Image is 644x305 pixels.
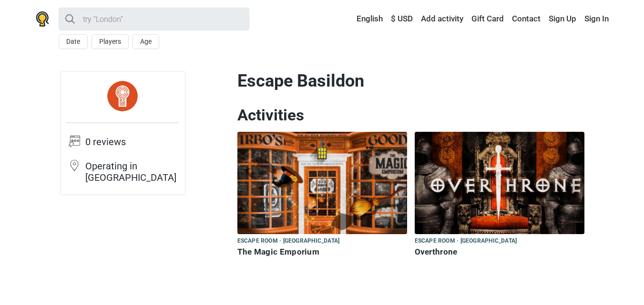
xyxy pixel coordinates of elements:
[469,10,506,28] a: Gift Card
[415,132,584,234] img: Overthrone
[59,34,88,49] button: Date
[85,135,179,159] td: 0 reviews
[92,34,129,49] button: Players
[582,10,609,28] a: Sign In
[237,106,584,125] h2: Activities
[85,159,179,189] td: Operating in [GEOGRAPHIC_DATA]
[415,236,517,246] span: Escape room · [GEOGRAPHIC_DATA]
[348,10,385,28] a: English
[237,247,407,257] h6: The Magic Emporium
[237,132,407,259] a: The Magic Emporium Escape room · [GEOGRAPHIC_DATA] The Magic Emporium
[510,10,543,28] a: Contact
[59,8,249,30] input: try “London”
[237,71,584,91] h1: Escape Basildon
[546,10,579,28] a: Sign Up
[350,16,357,22] img: English
[415,247,584,257] h6: Overthrone
[415,132,584,259] a: Overthrone Escape room · [GEOGRAPHIC_DATA] Overthrone
[133,34,159,49] button: Age
[237,236,340,246] span: Escape room · [GEOGRAPHIC_DATA]
[36,11,49,27] img: Nowescape logo
[388,10,415,28] a: $ USD
[237,132,407,234] img: The Magic Emporium
[419,10,466,28] a: Add activity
